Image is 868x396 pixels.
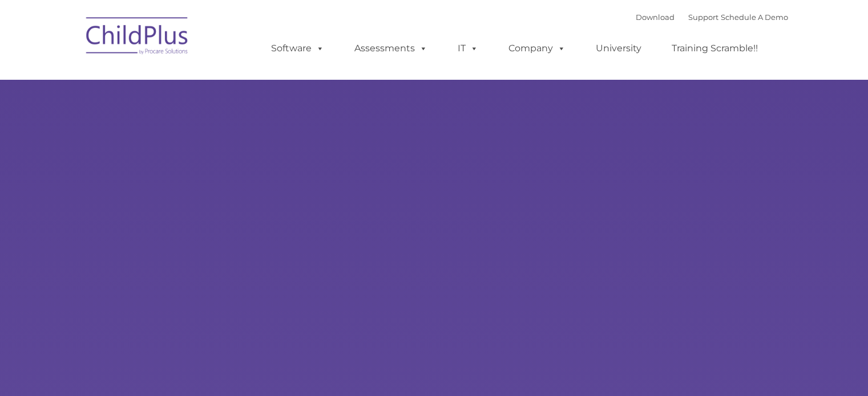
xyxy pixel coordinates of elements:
[636,13,675,22] a: Download
[584,37,653,60] a: University
[343,37,439,60] a: Assessments
[260,37,336,60] a: Software
[660,37,769,60] a: Training Scramble!!
[80,9,195,66] img: ChildPlus by Procare Solutions
[497,37,577,60] a: Company
[688,13,718,22] a: Support
[636,13,788,22] font: |
[721,13,788,22] a: Schedule A Demo
[446,37,490,60] a: IT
